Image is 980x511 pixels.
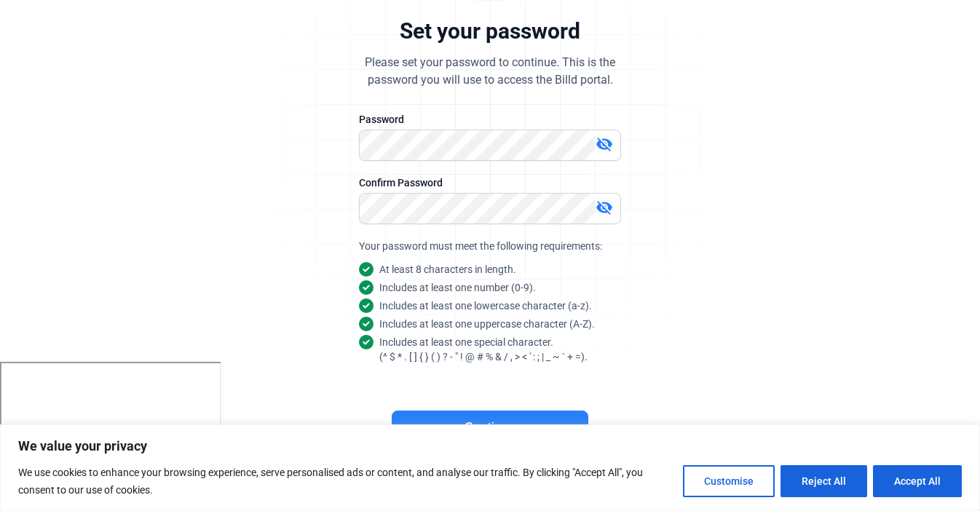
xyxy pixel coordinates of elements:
snap: Includes at least one lowercase character (a-z). [379,298,592,313]
mat-icon: visibility_off [596,199,613,216]
div: Confirm Password [359,175,621,190]
snap: Includes at least one special character. (^ $ * . [ ] { } ( ) ? - " ! @ # % & / , > < ' : ; | _ ~... [379,335,588,364]
button: Reject All [781,465,867,497]
mat-icon: visibility_off [596,135,613,153]
snap: At least 8 characters in length. [379,262,516,277]
div: Set your password [400,17,580,45]
snap: Includes at least one uppercase character (A-Z). [379,317,595,331]
p: We use cookies to enhance your browsing experience, serve personalised ads or content, and analys... [18,464,672,499]
button: Continue [392,411,588,444]
div: Please set your password to continue. This is the password you will use to access the Billd portal. [365,54,615,89]
div: Your password must meet the following requirements: [359,239,621,253]
button: Accept All [873,465,962,497]
button: Customise [683,465,775,497]
div: Password [359,112,621,127]
p: We value your privacy [18,437,962,455]
snap: Includes at least one number (0-9). [379,280,536,295]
